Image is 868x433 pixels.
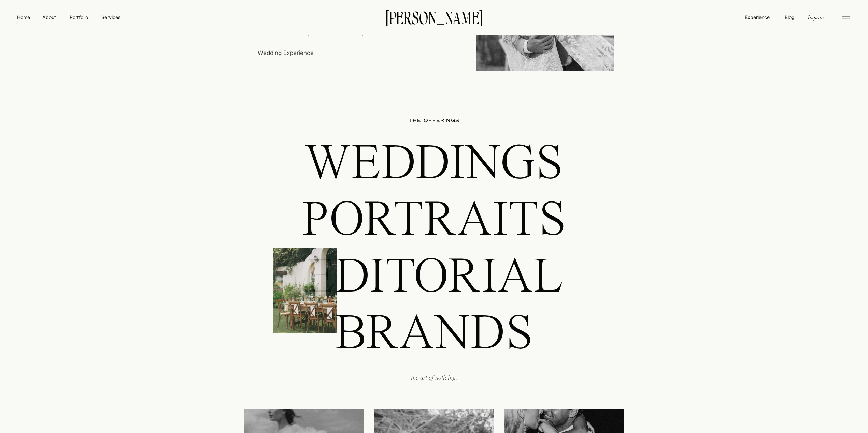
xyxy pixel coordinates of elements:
[67,14,91,21] a: Portfolio
[243,308,625,356] p: BRANDS
[375,10,493,24] a: [PERSON_NAME]
[41,14,57,20] a: About
[388,117,481,125] h2: THE offerings
[16,14,31,21] a: Home
[243,138,625,186] p: Weddings
[744,14,770,21] a: Experience
[258,49,317,56] a: Wedding Experience
[783,14,796,20] a: Blog
[807,13,824,21] a: Inquire
[258,18,422,42] p: The little things really are the big things — and they deserve to be captured intentionally.
[243,194,625,243] p: Portraits
[101,14,121,21] a: Services
[243,251,625,300] p: editorial
[411,375,457,382] i: the art of noticing.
